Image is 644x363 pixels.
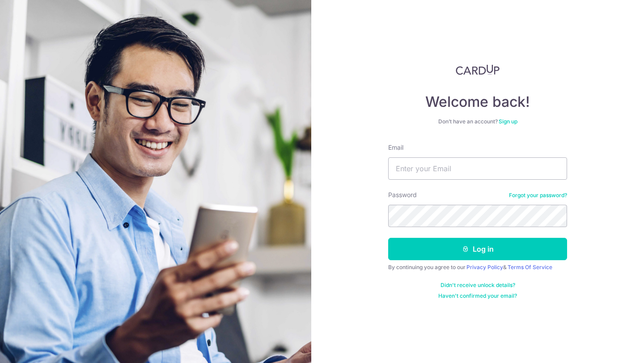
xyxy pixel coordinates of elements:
[508,264,552,270] a: Terms Of Service
[388,118,567,125] div: Don’t have an account?
[509,192,567,199] a: Forgot your password?
[438,292,517,300] a: Haven't confirmed your email?
[499,118,517,125] a: Sign up
[388,157,567,180] input: Enter your Email
[456,64,500,75] img: CardUp Logo
[388,264,567,271] div: By continuing you agree to our &
[388,143,403,152] label: Email
[388,190,417,199] label: Password
[388,93,567,111] h4: Welcome back!
[441,282,515,289] a: Didn't receive unlock details?
[466,264,503,270] a: Privacy Policy
[388,238,567,260] button: Log in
